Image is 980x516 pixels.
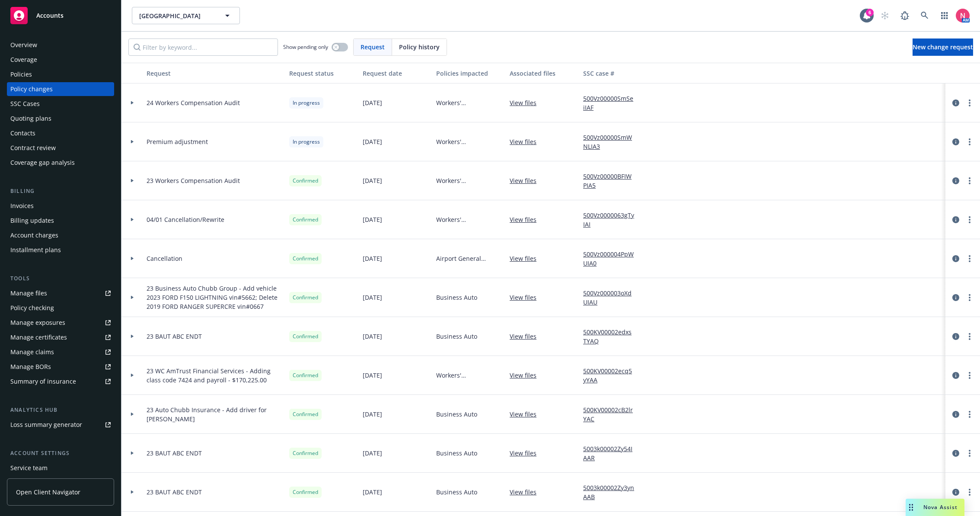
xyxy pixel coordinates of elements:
a: Contacts [7,126,114,140]
div: Billing updates [10,214,54,228]
div: Account settings [7,449,114,458]
a: View files [510,293,543,302]
div: Manage files [10,286,47,300]
div: Coverage [10,53,37,67]
span: [DATE] [363,254,382,263]
div: Policies [10,67,32,81]
a: more [964,487,975,497]
div: Policies impacted [436,69,503,78]
div: Drag to move [906,499,916,516]
input: Filter by keyword... [128,38,278,56]
span: Nova Assist [923,503,958,511]
a: Manage claims [7,345,114,359]
span: Cancellation [147,254,182,263]
a: Quoting plans [7,112,114,125]
a: View files [510,410,543,419]
div: Toggle Row Expanded [121,200,143,239]
div: Billing [7,187,114,196]
a: Switch app [936,7,953,24]
a: more [964,137,975,147]
a: View files [510,371,543,380]
span: Policy history [399,42,440,51]
a: 500Vz000004PpWUIA0 [583,250,641,268]
div: Request [147,69,282,78]
a: Coverage gap analysis [7,156,114,170]
div: Service team [10,461,48,475]
button: Request status [286,63,359,83]
div: Associated files [510,69,576,78]
div: Toggle Row Expanded [121,239,143,278]
a: 500Vz00000BFIWPIA5 [583,172,641,190]
a: circleInformation [951,331,961,342]
div: Manage certificates [10,330,67,344]
span: 23 BAUT ABC ENDT [147,332,202,341]
a: circleInformation [951,215,961,225]
div: Manage claims [10,345,54,359]
span: [DATE] [363,410,382,419]
span: Business Auto [436,332,477,341]
span: [GEOGRAPHIC_DATA] [139,11,214,20]
a: View files [510,449,543,458]
div: Contract review [10,141,56,155]
span: 23 BAUT ABC ENDT [147,487,202,497]
a: Manage BORs [7,360,114,374]
a: SSC Cases [7,97,114,111]
a: Policies [7,67,114,81]
a: more [964,409,975,420]
span: 23 Business Auto Chubb Group - Add vehicle 2023 FORD F150 LIGHTNING vin#5662; Delete 2019 FORD RA... [147,284,282,311]
button: Policies impacted [433,63,506,83]
a: 500Vz000003oXdUIAU [583,288,641,307]
div: Toggle Row Expanded [121,356,143,395]
span: [DATE] [363,371,382,380]
button: Request date [359,63,433,83]
div: 6 [866,9,874,16]
a: more [964,292,975,303]
div: Summary of insurance [10,375,76,388]
a: Account charges [7,228,114,242]
a: 500Vz00000SmWNLIA3 [583,133,641,151]
a: circleInformation [951,409,961,420]
div: Loss summary generator [10,418,82,432]
span: Business Auto [436,293,477,302]
span: Confirmed [293,488,318,496]
img: photo [956,9,970,22]
span: Confirmed [293,294,318,301]
span: Business Auto [436,449,477,458]
span: 23 Workers Compensation Audit [147,176,240,185]
span: Confirmed [293,333,318,340]
a: more [964,98,975,108]
div: Overview [10,38,37,52]
a: circleInformation [951,370,961,381]
div: Contacts [10,126,35,140]
a: View files [510,332,543,341]
a: View files [510,487,543,497]
a: circleInformation [951,176,961,186]
div: Policy checking [10,301,54,315]
span: Airport General Liability [436,254,503,263]
a: 500Vz0000063gTyIAI [583,211,641,229]
span: Confirmed [293,177,318,185]
div: Analytics hub [7,406,114,414]
a: 500Vz00000SmSeiIAF [583,94,641,112]
span: [DATE] [363,176,382,185]
div: Manage BORs [10,360,51,374]
a: circleInformation [951,253,961,264]
span: [DATE] [363,332,382,341]
a: 500KV00002edxsTYAQ [583,327,641,346]
span: Open Client Navigator [16,487,80,497]
span: Workers' Compensation - [GEOGRAPHIC_DATA] [436,176,503,185]
span: 23 WC AmTrust Financial Services - Adding class code 7424 and payroll - $170,225.00 [147,366,282,385]
div: Tools [7,274,114,283]
a: Policy checking [7,301,114,315]
div: Toggle Row Expanded [121,161,143,200]
div: SSC case # [583,69,641,78]
span: [DATE] [363,487,382,497]
a: 500KV00002cB2lrYAC [583,405,641,423]
a: circleInformation [951,137,961,147]
span: Confirmed [293,372,318,379]
a: View files [510,98,543,107]
a: more [964,253,975,264]
div: Policy changes [10,82,53,96]
span: [DATE] [363,137,382,146]
div: SSC Cases [10,97,40,111]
